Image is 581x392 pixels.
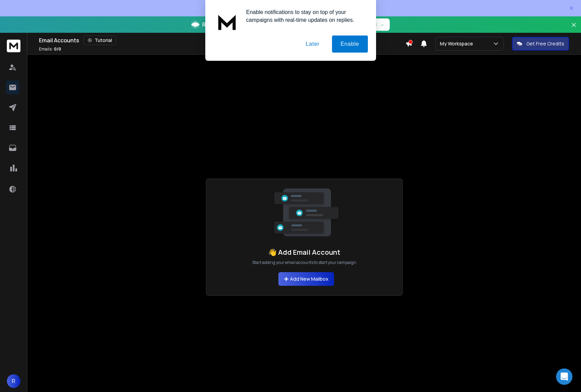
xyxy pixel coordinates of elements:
div: Open Intercom Messenger [556,368,572,385]
div: Enable notifications to stay on top of your campaigns with real-time updates on replies. [241,8,368,24]
p: Start adding your email accounts to start your campaign [252,260,356,265]
button: R [7,374,20,388]
button: Enable [332,36,368,53]
button: Later [297,36,328,53]
img: notification icon [213,8,241,36]
h1: 👋 Add Email Account [268,248,340,257]
button: Add New Mailbox [278,272,334,286]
